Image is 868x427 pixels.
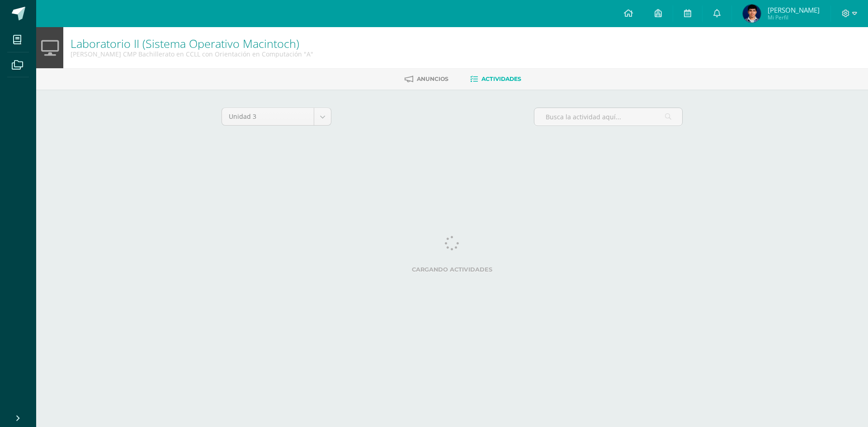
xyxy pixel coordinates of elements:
[743,5,761,23] img: 67a529514527042afa845b5a6d1d428d.png
[534,108,682,126] input: Busca la actividad aquí...
[470,72,521,86] a: Actividades
[768,14,820,21] span: Mi Perfil
[71,50,313,58] div: Quinto Bachillerato CMP Bachillerato en CCLL con Orientación en Computación 'A'
[481,75,521,82] span: Actividades
[222,266,683,273] label: Cargando actividades
[768,5,820,14] span: [PERSON_NAME]
[417,75,448,82] span: Anuncios
[71,36,299,51] a: Laboratorio II (Sistema Operativo Macintoch)
[405,72,448,86] a: Anuncios
[229,108,307,125] span: Unidad 3
[71,37,313,50] h1: Laboratorio II (Sistema Operativo Macintoch)
[222,108,331,125] a: Unidad 3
